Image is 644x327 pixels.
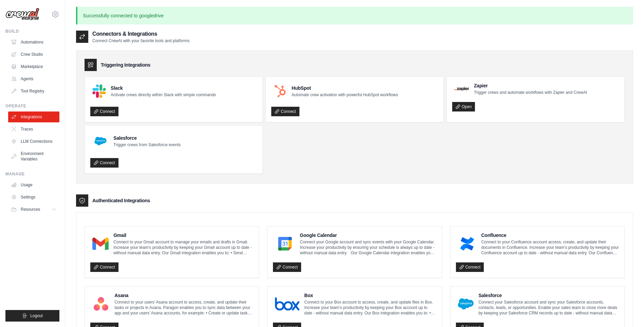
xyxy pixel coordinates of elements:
[481,239,619,256] p: Connect to your Confluence account access, create, and update their documents in Confluence. Incr...
[292,92,398,98] p: Automate crew activation with powerful HubSpot workflows
[300,239,436,256] p: Connect your Google account and sync events with your Google Calendar. Increase your productivity...
[275,297,299,311] img: Box Logo
[478,292,619,299] h4: Salesforce
[92,38,189,44] p: Connect CrewAI with your favorite tools and platforms
[8,179,59,190] a: Usage
[5,8,39,21] img: Logo
[92,237,109,251] img: Gmail Logo
[8,136,59,147] a: LLM Connections
[481,232,619,239] h4: Confluence
[8,148,59,165] a: Environment Variables
[92,30,189,38] h2: Connectors & Integrations
[76,7,633,24] p: Successfully connected to googledrive
[610,294,644,327] iframe: Chat Widget
[458,237,477,251] img: Confluence Logo
[5,103,59,109] div: Operate
[8,37,59,48] a: Automations
[5,310,59,322] button: Logout
[8,86,59,97] a: Tool Registry
[30,313,43,319] span: Logout
[101,62,150,68] h3: Triggering Integrations
[292,85,398,91] h4: HubSpot
[8,73,59,84] a: Agents
[275,237,295,251] img: Google Calendar Logo
[474,90,587,95] p: Trigger crews and automate workflows with Zapier and CrewAI
[8,49,59,60] a: Crew Studio
[114,299,253,316] p: Connect to your users’ Asana account to access, create, and update their tasks or projects in Asa...
[271,107,299,116] a: Connect
[113,135,181,141] h4: Salesforce
[8,192,59,203] a: Settings
[456,262,484,272] a: Connect
[90,158,118,168] a: Connect
[92,197,150,204] h3: Authenticated Integrations
[8,204,59,215] button: Resources
[113,142,181,148] p: Trigger crews from Salesforce events
[111,92,216,98] p: Activate crews directly within Slack with simple commands
[8,111,59,122] a: Integrations
[113,239,253,256] p: Connect to your Gmail account to manage your emails and drafts in Gmail. Increase your team’s pro...
[304,292,436,299] h4: Box
[478,299,619,316] p: Connect your Salesforce account and sync your Salesforce accounts, contacts, leads, or opportunit...
[273,84,287,98] img: HubSpot Logo
[474,82,587,89] h4: Zapier
[8,61,59,72] a: Marketplace
[111,85,216,91] h4: Slack
[8,124,59,135] a: Traces
[92,297,110,311] img: Asana Logo
[5,171,59,177] div: Manage
[114,292,253,299] h4: Asana
[300,232,436,239] h4: Google Calendar
[273,262,301,272] a: Connect
[5,29,59,34] div: Build
[92,84,106,98] img: Slack Logo
[113,232,253,239] h4: Gmail
[458,297,474,311] img: Salesforce Logo
[21,207,40,212] span: Resources
[454,87,469,91] img: Zapier Logo
[92,133,109,149] img: Salesforce Logo
[304,299,436,316] p: Connect to your Box account to access, create, and update files in Box. Increase your team’s prod...
[90,107,118,116] a: Connect
[452,102,475,111] a: Open
[90,262,118,272] a: Connect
